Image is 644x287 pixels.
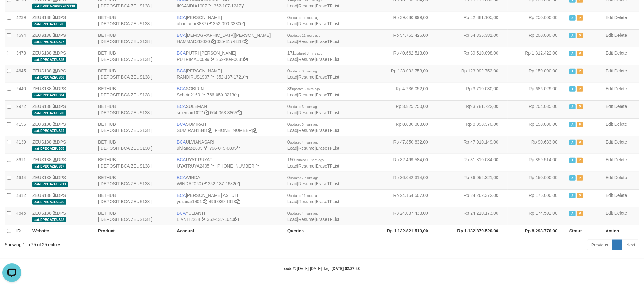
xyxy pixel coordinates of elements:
[177,15,186,20] span: BCA
[437,118,508,136] td: Rp 8.090.370,00
[612,240,622,250] a: 1
[437,207,508,225] td: Rp 24.210.173,00
[30,12,96,29] td: DPS
[32,86,52,91] a: ZEUS138
[622,240,639,250] a: Next
[14,207,30,225] td: 4646
[367,118,437,136] td: Rp 8.080.363,00
[287,51,339,62] span: | |
[174,12,285,29] td: [PERSON_NAME] 352-090-3380
[316,110,339,115] a: EraseTFList
[177,21,206,26] a: uhamadar8837
[606,68,613,73] a: Edit
[287,68,339,80] span: | |
[287,15,320,20] span: 0
[614,157,627,162] a: Delete
[508,207,567,225] td: Rp 174.592,00
[96,100,174,118] td: BETHUB [ DEPOSIT BCA ZEUS138 ]
[177,193,186,198] span: BCA
[177,110,203,115] a: suleman1027
[204,110,209,115] a: Copy suleman1027 to clipboard
[32,193,52,198] a: ZEUS138
[577,69,583,74] span: Paused
[30,83,96,100] td: DPS
[32,211,52,216] a: ZEUS138
[32,39,66,45] span: aaf-DPBCAZEUS07
[367,154,437,172] td: Rp 32.499.584,00
[253,128,257,133] a: Copy 8692458906 to clipboard
[367,172,437,189] td: Rp 36.042.314,00
[177,39,210,44] a: HAMMADZI2026
[174,83,285,100] td: SOBIRIN 766-050-0213
[30,47,96,65] td: DPS
[287,139,319,144] span: 0
[32,146,66,151] span: aaf-DPBCAZEUS05
[290,212,319,215] span: updated 4 hours ago
[287,175,339,186] span: | |
[508,65,567,83] td: Rp 150.000,00
[316,181,339,186] a: EraseTFList
[298,3,315,8] a: Resume
[32,164,66,169] span: aaf-DPBCAZEUS17
[614,175,627,180] a: Delete
[569,86,576,92] span: Active
[290,194,320,197] span: updated 11 hours ago
[569,15,576,21] span: Active
[316,75,339,80] a: EraseTFList
[577,211,583,216] span: Paused
[298,21,315,26] a: Resume
[587,240,612,250] a: Previous
[437,100,508,118] td: Rp 3.781.722,00
[287,75,297,80] a: Load
[508,29,567,47] td: Rp 200.000,00
[30,225,96,237] th: Website
[287,51,322,56] span: 171
[606,193,613,198] a: Edit
[96,65,174,83] td: BETHUB [ DEPOSIT BCA ZEUS138 ]
[32,199,66,205] span: aaf-DPBCAZEUS06
[287,39,297,44] a: Load
[606,104,613,109] a: Edit
[96,154,174,172] td: BETHUB [ DEPOSIT BCA ZEUS138 ]
[237,110,242,115] a: Copy 6640633865 to clipboard
[508,100,567,118] td: Rp 204.035,00
[174,118,285,136] td: SUMIRAH [PHONE_NUMBER]
[287,104,319,109] span: 0
[606,157,613,162] a: Edit
[287,110,297,115] a: Load
[295,52,322,55] span: updated 3 mins ago
[202,181,207,186] a: Copy WINDA2060 to clipboard
[298,181,315,186] a: Resume
[96,136,174,154] td: BETHUB [ DEPOSIT BCA ZEUS138 ]
[234,92,239,97] a: Copy 7660500213 to clipboard
[287,86,339,97] span: | |
[287,92,297,97] a: Load
[298,128,315,133] a: Resume
[287,211,339,222] span: | |
[287,21,297,26] a: Load
[234,217,239,222] a: Copy 3521371640 to clipboard
[316,146,339,151] a: EraseTFList
[14,189,30,207] td: 4812
[614,211,627,216] a: Delete
[614,86,627,91] a: Delete
[298,146,315,151] a: Resume
[614,33,627,38] a: Delete
[32,157,52,162] a: ZEUS138
[237,146,241,151] a: Copy 7660496895 to clipboard
[287,157,324,162] span: 150
[177,139,186,144] span: BCA
[32,68,52,73] a: ZEUS138
[177,57,209,62] a: PUTRIMAU0099
[508,118,567,136] td: Rp 150.000,00
[211,75,215,80] a: Copy RANDIRUS1907 to clipboard
[177,217,200,222] a: LIANTI2234
[287,146,297,151] a: Load
[32,15,52,20] a: ZEUS138
[287,211,319,216] span: 0
[174,189,285,207] td: [PERSON_NAME] ASTUTI 496-039-1913
[367,189,437,207] td: Rp 24.154.507,00
[32,217,66,222] span: aaf-DPBCAZEUS12
[30,154,96,172] td: DPS
[298,199,315,204] a: Resume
